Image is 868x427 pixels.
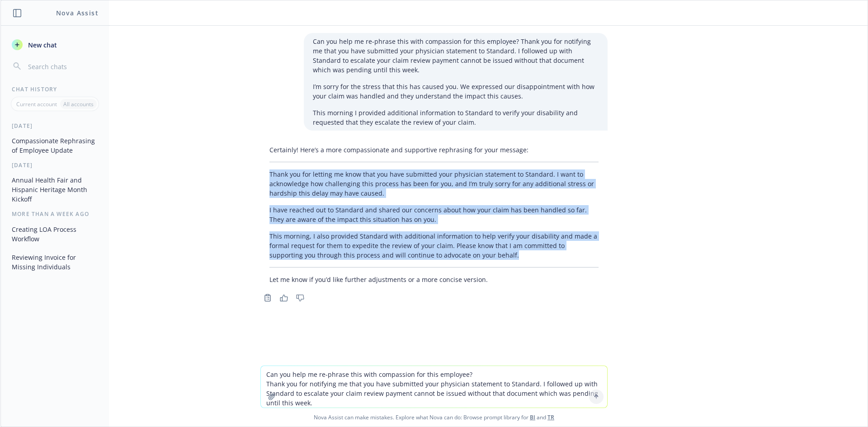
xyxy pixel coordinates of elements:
[1,161,109,169] div: [DATE]
[313,108,599,127] p: This morning I provided additional information to Standard to verify your disability and requeste...
[269,145,599,155] p: Certainly! Here’s a more compassionate and supportive rephrasing for your message:
[56,8,99,18] h1: Nova Assist
[264,294,272,302] svg: Copy to clipboard
[63,100,94,108] p: All accounts
[293,291,307,304] button: Thumbs down
[530,413,535,421] a: BI
[1,210,109,218] div: More than a week ago
[269,205,599,224] p: I have reached out to Standard and shared our concerns about how your claim has been handled so f...
[4,408,864,427] span: Nova Assist can make mistakes. Explore what Nova can do: Browse prompt library for and
[1,122,109,130] div: [DATE]
[269,231,599,260] p: This morning, I also provided Standard with additional information to help verify your disability...
[313,37,599,75] p: Can you help me re-phrase this with compassion for this employee? Thank you for notifying me that...
[313,82,599,101] p: I’m sorry for the stress that this has caused you. We expressed our disappointment with how your ...
[1,85,109,93] div: Chat History
[269,169,599,198] p: Thank you for letting me know that you have submitted your physician statement to Standard. I wan...
[16,100,57,108] p: Current account
[269,275,599,284] p: Let me know if you’d like further adjustments or a more concise version.
[547,413,554,421] a: TR
[8,250,102,274] button: Reviewing Invoice for Missing Individuals
[8,222,102,246] button: Creating LOA Process Workflow
[26,40,57,50] span: New chat
[26,60,98,73] input: Search chats
[8,173,102,206] button: Annual Health Fair and Hispanic Heritage Month Kickoff
[8,37,102,53] button: New chat
[8,133,102,158] button: Compassionate Rephrasing of Employee Update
